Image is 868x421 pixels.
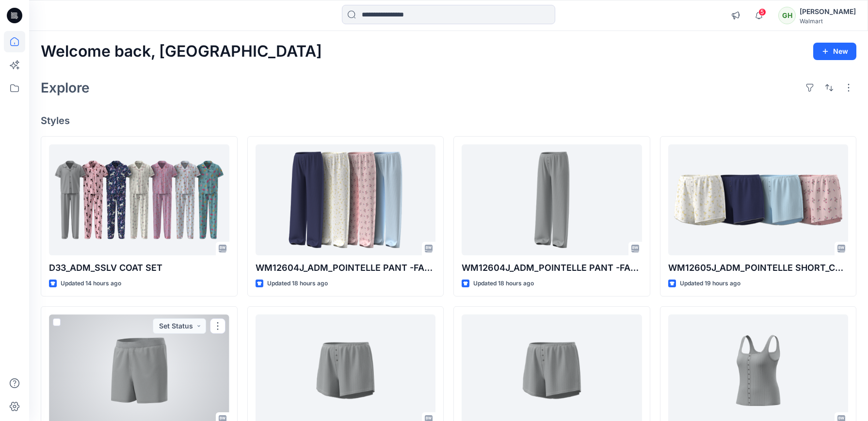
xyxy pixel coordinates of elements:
p: WM12604J_ADM_POINTELLE PANT -FAUX FLY & BUTTONS + PICOT_COLORWAY [256,261,436,275]
p: WM12604J_ADM_POINTELLE PANT -FAUX FLY & BUTTONS + PICOT [462,261,642,275]
p: Updated 14 hours ago [61,279,121,289]
a: WM12605J_ADM_POINTELLE SHORT_COLORWAY [668,144,849,255]
div: Walmart [800,17,856,25]
div: GH [778,7,796,24]
p: WM12605J_ADM_POINTELLE SHORT_COLORWAY [668,261,849,275]
div: [PERSON_NAME] [800,6,856,17]
h2: Welcome back, [GEOGRAPHIC_DATA] [41,43,322,61]
button: New [813,43,856,60]
p: Updated 19 hours ago [680,279,740,289]
span: 5 [758,8,766,16]
p: Updated 18 hours ago [473,279,534,289]
a: WM12604J_ADM_POINTELLE PANT -FAUX FLY & BUTTONS + PICOT [462,144,642,255]
a: D33_ADM_SSLV COAT SET [49,144,229,255]
p: D33_ADM_SSLV COAT SET [49,261,229,275]
a: WM12604J_ADM_POINTELLE PANT -FAUX FLY & BUTTONS + PICOT_COLORWAY [256,144,436,255]
p: Updated 18 hours ago [267,279,328,289]
h2: Explore [41,80,90,95]
h4: Styles [41,115,856,126]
